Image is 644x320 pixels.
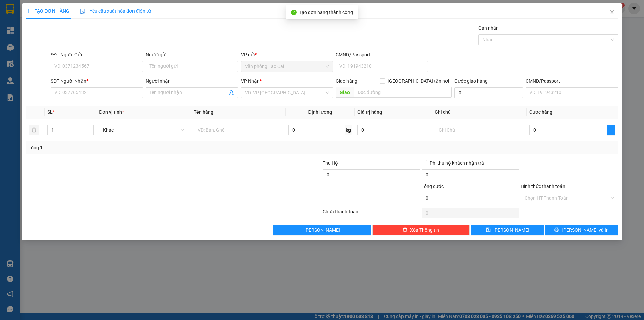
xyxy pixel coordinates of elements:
span: close [609,10,615,15]
span: user-add [229,90,234,95]
span: save [486,227,491,233]
button: plus [607,125,615,135]
span: printer [554,227,559,233]
span: check-circle [291,10,297,15]
div: Người gửi [146,51,238,58]
button: Close [603,3,622,22]
div: SĐT Người Nhận [51,77,143,85]
button: delete [29,125,39,135]
button: save[PERSON_NAME] [471,225,544,235]
th: Ghi chú [432,106,527,119]
div: CMND/Passport [336,51,428,58]
span: Xóa Thông tin [410,226,439,234]
input: Cước giao hàng [454,87,523,98]
span: [GEOGRAPHIC_DATA] tận nơi [385,77,452,85]
span: Định lượng [308,109,332,115]
span: VP Nhận [241,78,260,84]
button: printer[PERSON_NAME] và In [545,225,618,235]
div: Chưa thanh toán [322,208,421,220]
span: Yêu cầu xuất hóa đơn điện tử [80,8,151,14]
span: Khác [103,125,184,135]
span: [PERSON_NAME] và In [562,226,609,234]
span: Văn phòng Lào Cai [245,61,329,72]
span: Giá trị hàng [357,109,382,115]
input: 0 [357,125,429,135]
div: SĐT Người Gửi [51,51,143,58]
label: Cước giao hàng [454,78,488,84]
input: VD: Bàn, Ghế [194,125,283,135]
span: Thu Hộ [323,160,338,166]
label: Hình thức thanh toán [521,184,565,189]
img: icon [80,9,86,14]
span: [PERSON_NAME] [304,226,340,234]
span: Tổng cước [422,184,444,189]
span: [PERSON_NAME] [493,226,529,234]
span: Tạo đơn hàng thành công [299,10,353,15]
label: Gán nhãn [478,25,499,31]
div: Tổng: 1 [29,144,249,151]
span: TẠO ĐƠN HÀNG [26,8,69,14]
span: delete [402,227,407,233]
div: Người nhận [146,77,238,85]
span: Đơn vị tính [99,109,124,115]
span: Phí thu hộ khách nhận trả [427,159,487,167]
input: Ghi Chú [435,125,524,135]
div: CMND/Passport [526,77,618,85]
span: plus [26,9,31,13]
div: VP gửi [241,51,333,58]
span: kg [345,125,352,135]
span: SL [47,109,53,115]
span: Tên hàng [194,109,213,115]
span: Giao [336,87,354,98]
input: Dọc đường [354,87,452,98]
button: [PERSON_NAME] [273,225,371,235]
span: Cước hàng [529,109,552,115]
span: Giao hàng [336,78,357,84]
button: deleteXóa Thông tin [372,225,470,235]
span: plus [607,127,615,133]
